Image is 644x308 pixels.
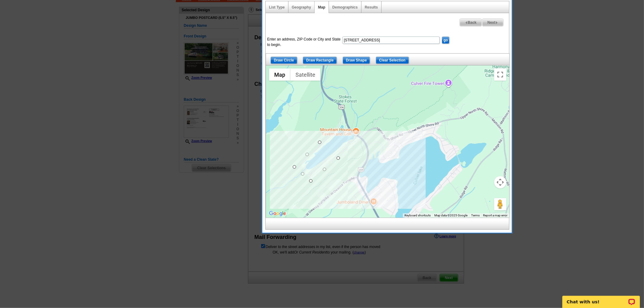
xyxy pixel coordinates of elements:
[483,214,508,217] a: Report a map error
[268,210,288,218] img: Google
[558,289,644,308] iframe: LiveChat chat widget
[494,176,506,188] button: Map camera controls
[365,5,378,9] a: Results
[442,37,450,44] input: go
[460,19,482,26] span: Back
[434,214,467,217] span: Map data ©2025 Google
[267,37,342,47] label: Enter an address, ZIP Code or City and State to begin.
[460,19,482,26] a: Back
[292,5,311,9] a: Geography
[332,5,358,9] a: Demographics
[268,210,288,218] a: Open this area in Google Maps (opens a new window)
[482,19,504,26] a: Next
[404,213,431,218] button: Keyboard shortcuts
[269,5,285,9] a: List Type
[376,57,409,64] input: Clear Selection
[494,198,506,210] button: Drag Pegman onto the map to open Street View
[290,68,320,81] button: Show satellite imagery
[318,5,325,9] a: Map
[303,57,337,64] input: Draw Rectangle
[269,68,290,81] button: Show street map
[495,21,498,24] img: button-next-arrow-gray.png
[271,57,297,64] input: Draw Circle
[471,214,480,217] a: Terms
[482,19,503,26] span: Next
[494,68,506,81] button: Toggle fullscreen view
[465,21,468,24] img: button-prev-arrow-gray.png
[343,57,370,64] input: Draw Shape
